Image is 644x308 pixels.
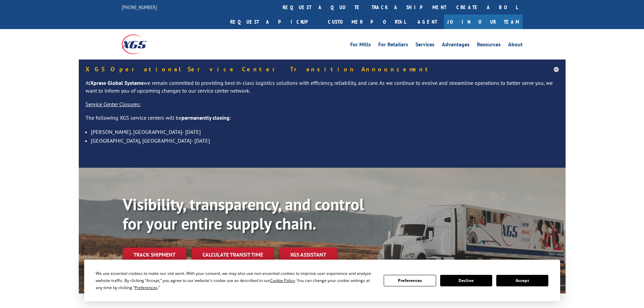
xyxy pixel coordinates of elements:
[90,79,144,86] strong: Xpress Global Systems
[86,66,559,72] h5: XGS Operational Service Center Transition Announcement
[192,247,274,262] a: Calculate transit time
[86,101,141,108] u: Service Center Closures:
[182,114,230,121] strong: permanently closing
[123,247,186,262] a: Track shipment
[415,42,434,49] a: Services
[440,275,492,286] button: Decline
[508,42,523,49] a: About
[225,15,323,29] a: Request a pickup
[279,247,337,262] a: XGS ASSISTANT
[270,278,295,283] span: Cookie Policy
[378,42,408,49] a: For Retailers
[135,285,158,290] span: Preferences
[84,260,560,301] div: Cookie Consent Prompt
[86,114,559,127] p: The following XGS service centers will be :
[123,194,364,234] b: Visibility, transparency, and control for your entire supply chain.
[411,15,444,29] a: Agent
[496,275,548,286] button: Accept
[477,42,501,49] a: Resources
[442,42,470,49] a: Advantages
[91,136,559,145] li: [GEOGRAPHIC_DATA], [GEOGRAPHIC_DATA]- [DATE]
[323,15,411,29] a: Customer Portal
[444,15,523,29] a: Join Our Team
[86,79,559,101] p: At we remain committed to providing best-in-class logistics solutions with efficiency, reliabilit...
[350,42,371,49] a: For Mills
[91,127,559,136] li: [PERSON_NAME], [GEOGRAPHIC_DATA]- [DATE]
[122,4,157,10] a: [PHONE_NUMBER]
[96,270,376,291] div: We use essential cookies to make our site work. With your consent, we may also use non-essential ...
[384,275,436,286] button: Preferences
